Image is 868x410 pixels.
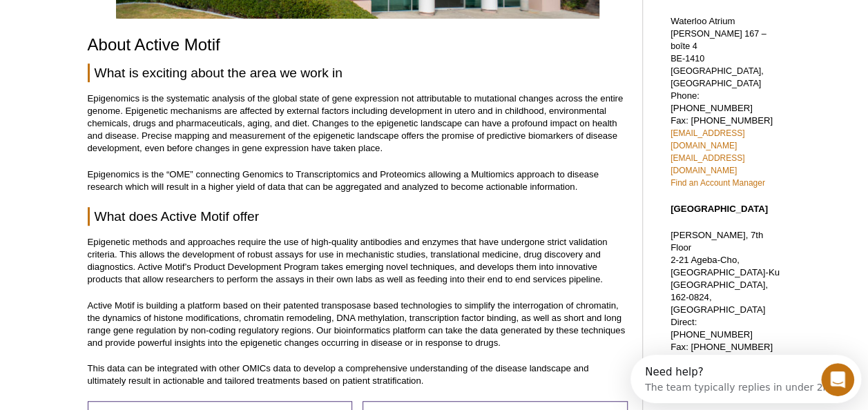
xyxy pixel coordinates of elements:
[88,236,628,286] p: Epigenetic methods and approaches require the use of high-quality antibodies and enzymes that hav...
[6,6,242,43] div: Open Intercom Messenger
[671,204,768,214] strong: [GEOGRAPHIC_DATA]
[15,23,202,37] div: The team typically replies in under 2m
[671,153,744,175] a: [EMAIL_ADDRESS][DOMAIN_NAME]
[15,12,202,23] div: Need help?
[88,168,628,193] p: Epigenomics is the “OME” connecting Genomics to Transcriptomics and Proteomics allowing a Multiom...
[88,36,628,56] h1: About Active Motif
[671,128,744,150] a: [EMAIL_ADDRESS][DOMAIN_NAME]
[630,355,861,403] iframe: Intercom live chat discovery launcher
[671,29,766,88] span: [PERSON_NAME] 167 – boîte 4 BE-1410 [GEOGRAPHIC_DATA], [GEOGRAPHIC_DATA]
[821,363,854,396] iframe: Intercom live chat
[88,92,628,155] p: Epigenomics is the systematic analysis of the global state of gene expression not attributable to...
[671,178,765,188] a: Find an Account Manager
[88,207,628,226] h2: What does Active Motif offer
[671,229,781,378] p: [PERSON_NAME], 7th Floor 2-21 Ageba-Cho, [GEOGRAPHIC_DATA]-Ku [GEOGRAPHIC_DATA], 162-0824, [GEOGR...
[671,354,752,377] a: [EMAIL_ADDRESS][DOMAIN_NAME]
[88,64,628,82] h2: What is exciting about the area we work in
[671,15,781,189] p: Waterloo Atrium Phone: [PHONE_NUMBER] Fax: [PHONE_NUMBER]
[88,362,628,387] p: This data can be integrated with other OMICs data to develop a comprehensive understanding of the...
[88,300,628,349] p: Active Motif is building a platform based on their patented transposase based technologies to sim...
